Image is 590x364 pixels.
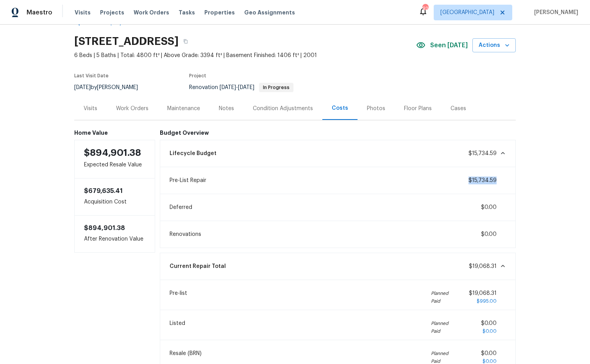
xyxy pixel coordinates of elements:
div: by [PERSON_NAME] [74,83,147,92]
div: Work Orders [116,105,148,112]
div: Photos [367,105,385,112]
span: [DATE] [220,85,236,90]
span: Pre-list [170,289,187,305]
span: Lifecycle Budget [170,150,216,157]
span: $0.00 [483,329,497,334]
span: Current Repair Total [170,262,226,270]
span: [PERSON_NAME] [531,9,578,16]
button: Actions [472,38,516,53]
span: $0.00 [481,232,497,237]
span: Pre-List Repair [170,177,206,184]
span: $894,901.38 [84,148,141,157]
div: Expected Resale Value [74,140,155,178]
div: Floor Plans [404,105,432,112]
span: $0.00 [481,321,497,326]
div: Condition Adjustments [253,105,313,112]
i: Planned [431,350,449,357]
i: Planned [431,319,449,327]
div: Costs [332,104,348,112]
div: 92 [422,5,428,12]
div: After Renovation Value [74,215,155,253]
span: $0.00 [483,359,497,364]
div: Visits [84,105,97,112]
span: Renovations [170,230,201,238]
span: Renovation [189,85,293,90]
h6: Budget Overview [160,130,516,136]
span: $15,734.59 [468,151,497,156]
span: [DATE] [74,85,91,90]
span: Visits [75,9,91,16]
span: In Progress [260,85,293,90]
span: $19,068.31 [469,264,497,269]
span: $679,635.41 [84,188,123,194]
div: Cases [451,105,466,112]
span: $0.00 [481,351,497,356]
span: [GEOGRAPHIC_DATA] [440,9,494,16]
span: $19,068.31 [469,291,497,296]
span: $15,734.59 [468,178,497,183]
span: Projects [100,9,124,16]
span: Deferred [170,203,192,211]
i: Paid [431,297,449,305]
button: Copy Address [179,34,193,48]
span: $894,901.38 [84,225,125,231]
span: $995.00 [477,299,497,303]
span: $0.00 [481,205,497,210]
span: Actions [479,41,510,50]
h2: [STREET_ADDRESS] [74,37,179,45]
div: Maintenance [167,105,200,112]
span: Maestro [27,9,52,16]
span: Geo Assignments [244,9,295,16]
span: Project [189,73,206,78]
div: Notes [219,105,234,112]
div: Acquisition Cost [74,178,155,215]
span: Listed [170,319,185,335]
h6: Home Value [74,130,155,136]
span: Properties [204,9,235,16]
i: Paid [431,327,449,335]
i: Planned [431,289,449,297]
span: [DATE] [238,85,254,90]
span: Work Orders [134,9,169,16]
span: Last Visit Date [74,73,109,78]
span: - [220,85,254,90]
span: 6 Beds | 5 Baths | Total: 4800 ft² | Above Grade: 3394 ft² | Basement Finished: 1406 ft² | 2001 [74,52,416,59]
span: Seen [DATE] [430,41,468,49]
span: Tasks [179,10,195,15]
